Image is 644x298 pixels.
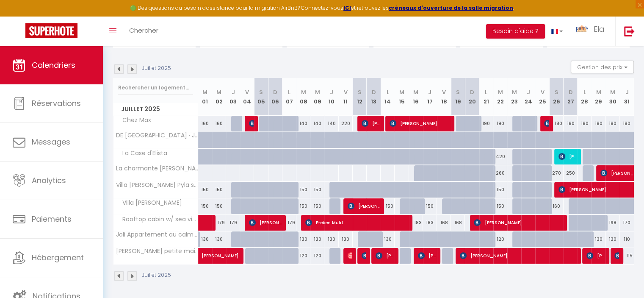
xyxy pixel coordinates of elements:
[254,78,268,116] th: 05
[344,88,348,96] abbr: V
[362,248,366,264] span: [PERSON_NAME]
[624,26,635,36] img: logout
[249,115,254,131] span: [PERSON_NAME]
[310,231,324,247] div: 130
[521,78,535,116] th: 24
[198,78,212,116] th: 01
[212,78,226,116] th: 02
[620,215,634,231] div: 170
[115,132,199,139] span: DE [GEOGRAPHIC_DATA] · Joli appartement en 1ère ligne vu sur le port
[339,231,353,247] div: 130
[569,17,615,46] a: ... Ela
[486,24,545,39] button: Besoin d'aide ?
[32,252,84,263] span: Hébergement
[620,248,634,264] div: 115
[470,88,474,96] abbr: D
[348,198,380,214] span: [PERSON_NAME] Rougé-[PERSON_NAME]
[493,182,507,198] div: 150
[591,78,605,116] th: 29
[324,116,338,131] div: 140
[362,115,380,131] span: [PERSON_NAME]
[614,248,619,264] span: [PERSON_NAME]
[540,88,544,96] abbr: V
[550,78,564,116] th: 26
[212,116,226,131] div: 160
[115,215,199,224] span: Rooftop cabin w/ sea view
[212,231,226,247] div: 130
[310,248,324,264] div: 120
[249,214,282,231] span: [PERSON_NAME]
[608,260,638,292] iframe: Chat
[493,198,507,214] div: 150
[212,182,226,198] div: 150
[301,88,306,96] abbr: M
[296,116,310,131] div: 140
[202,88,207,96] abbr: M
[620,116,634,131] div: 180
[288,88,290,96] abbr: L
[564,116,578,131] div: 180
[310,116,324,131] div: 140
[437,78,451,116] th: 18
[296,231,310,247] div: 130
[353,78,367,116] th: 12
[198,116,212,131] div: 160
[586,248,605,264] span: [PERSON_NAME] [PERSON_NAME]
[456,88,460,96] abbr: S
[544,115,549,131] span: SHYRIS [PERSON_NAME]
[507,78,521,116] th: 23
[25,23,77,38] img: Super Booking
[115,198,184,208] span: Villa [PERSON_NAME]
[558,148,577,164] span: [PERSON_NAME]
[202,243,260,259] span: [PERSON_NAME]
[32,136,70,147] span: Messages
[348,248,352,264] span: [PERSON_NAME]
[118,80,193,95] input: Rechercher un logement...
[578,78,591,116] th: 28
[123,17,165,46] a: Chercher
[339,78,353,116] th: 11
[240,78,254,116] th: 04
[198,248,212,264] a: [PERSON_NAME]
[594,24,605,34] span: Ela
[605,215,619,231] div: 198
[423,215,437,231] div: 183
[115,116,153,125] span: Chez Max
[395,78,409,116] th: 15
[625,88,629,96] abbr: J
[591,231,605,247] div: 130
[381,78,395,116] th: 14
[381,231,395,247] div: 130
[142,64,171,72] p: Juillet 2025
[310,182,324,198] div: 150
[409,78,423,116] th: 16
[485,88,487,96] abbr: L
[296,248,310,264] div: 120
[479,78,493,116] th: 21
[451,78,465,116] th: 19
[259,88,263,96] abbr: S
[620,78,634,116] th: 31
[305,214,408,231] span: Preben Mulit
[296,198,310,214] div: 150
[32,214,72,224] span: Paiements
[32,60,75,70] span: Calendriers
[535,78,549,116] th: 25
[418,248,437,264] span: [PERSON_NAME]
[343,4,351,11] strong: ICI
[555,88,558,96] abbr: S
[493,149,507,164] div: 420
[550,116,564,131] div: 180
[324,231,338,247] div: 130
[564,165,578,181] div: 250
[232,88,235,96] abbr: J
[216,88,221,96] abbr: M
[620,231,634,247] div: 110
[423,78,437,116] th: 17
[605,116,619,131] div: 180
[465,78,479,116] th: 20
[310,198,324,214] div: 150
[315,88,320,96] abbr: M
[460,248,576,264] span: [PERSON_NAME]
[142,271,171,279] p: Juillet 2025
